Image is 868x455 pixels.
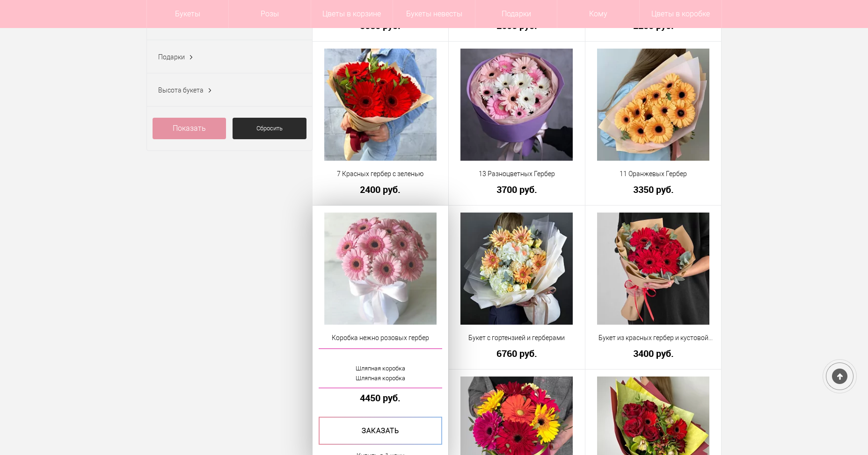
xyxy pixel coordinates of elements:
[233,118,306,139] a: Сбросить
[460,213,573,325] img: Букет с гортензией и герберами
[455,185,579,194] a: 3700 руб.
[319,185,443,194] a: 2400 руб.
[460,49,573,161] img: 13 Разноцветных Гербер
[324,49,437,161] img: 7 Красных гербер с зеленью
[153,118,226,139] a: Показать
[591,333,715,343] a: Букет из красных гербер и кустовой розы
[158,53,185,61] span: Подарки
[591,21,715,30] a: 2200 руб.
[319,169,443,179] a: 7 Красных гербер с зеленью
[591,169,715,179] a: 11 Оранжевых Гербер
[455,169,579,179] a: 13 Разноцветных Гербер
[319,348,443,388] a: Шляпная коробкаШляпная коробка
[455,21,579,30] a: 2600 руб.
[455,333,579,343] a: Букет с гортензией и герберами
[319,393,443,403] a: 4450 руб.
[597,213,709,325] img: Букет из красных гербер и кустовой розы
[319,333,443,343] a: Коробка нежно розовых гербер
[158,86,204,94] span: Высота букета
[597,49,709,161] img: 11 Оранжевых Гербер
[591,348,715,358] a: 3400 руб.
[591,185,715,194] a: 3350 руб.
[455,348,579,358] a: 6760 руб.
[319,21,443,30] a: 5080 руб.
[324,213,437,325] img: Коробка нежно розовых гербер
